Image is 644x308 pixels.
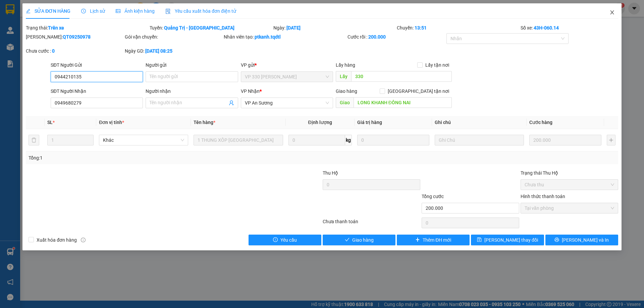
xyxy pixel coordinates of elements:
span: Giao hàng [352,236,374,244]
span: Thêm ĐH mới [423,236,451,244]
div: Nhân viên tạo: [224,33,346,41]
img: icon [165,9,171,14]
div: Chưa cước : [26,47,123,55]
span: Thu Hộ [323,170,338,176]
div: [PERSON_NAME]: [26,33,123,41]
span: edit [26,9,31,13]
span: Khác [103,135,184,145]
div: Ngày: [273,24,396,32]
input: Dọc đường [351,71,452,82]
button: exclamation-circleYêu cầu [249,235,321,245]
span: Giao [336,97,354,108]
button: printer[PERSON_NAME] và In [545,235,618,245]
b: 200.000 [368,34,386,40]
span: [GEOGRAPHIC_DATA] tận nơi [385,87,452,95]
span: Lịch sử [81,8,105,14]
span: Tại văn phòng [525,203,614,213]
button: Close [603,3,622,22]
span: Giao hàng [336,88,357,94]
span: VP Nhận [241,88,260,94]
span: Xuất hóa đơn hàng [34,236,79,244]
span: Tổng cước [422,194,444,199]
span: VP [PERSON_NAME] [6,22,82,45]
div: Cước rồi : [347,33,445,41]
span: Lấy [336,71,351,82]
span: Yêu cầu [280,236,297,244]
b: 0 [52,48,55,54]
button: save[PERSON_NAME] thay đổi [471,235,544,245]
div: VP 330 [PERSON_NAME] [6,6,82,22]
span: Nhận: [87,6,103,13]
span: [PERSON_NAME] và In [562,236,609,244]
span: SL [47,120,53,125]
div: Tuyến: [149,24,273,32]
span: save [477,237,482,243]
span: VP An Sương [245,98,329,108]
div: VP gửi [241,61,333,69]
input: VD: Bàn, Ghế [194,135,283,145]
span: Lấy tận nơi [423,61,452,69]
span: Chưa thu [525,180,614,190]
span: [PERSON_NAME] thay đổi [484,236,538,244]
div: Số xe: [520,24,619,32]
div: SĐT Người Gửi [51,61,143,69]
div: Người gửi [146,61,238,69]
span: picture [116,9,120,13]
div: Ngày GD: [125,47,222,55]
div: Người nhận [146,87,238,95]
b: [DATE] [286,25,301,30]
span: check [345,237,350,243]
span: Đơn vị tính [99,120,124,125]
div: Trạng thái Thu Hộ [521,169,618,177]
b: 13:51 [415,25,427,30]
input: 0 [529,135,601,145]
div: Gói vận chuyển: [125,33,222,41]
span: Cước hàng [529,120,552,125]
span: SỬA ĐƠN HÀNG [26,8,70,14]
span: plus [415,237,420,243]
span: DĐ: [6,25,15,33]
th: Ghi chú [432,116,527,129]
label: Hình thức thanh toán [521,194,565,199]
span: Tên hàng [194,120,215,125]
input: 0 [357,135,429,145]
div: VP An Sương [87,6,134,22]
button: checkGiao hàng [323,235,395,245]
button: plusThêm ĐH mới [397,235,470,245]
input: Ghi Chú [435,135,524,145]
span: close [609,10,615,15]
div: Trạng thái: [25,24,149,32]
span: Định lượng [308,120,332,125]
b: ptkanh.tqdtl [255,34,281,40]
span: info-circle [81,238,86,242]
span: VP 330 Lê Duẫn [245,72,329,82]
span: clock-circle [81,9,86,13]
b: Quảng Trị - [GEOGRAPHIC_DATA] [164,25,234,30]
span: user-add [229,100,234,106]
input: Dọc đường [354,97,452,108]
div: 400.000 [5,49,83,57]
span: Ảnh kiện hàng [116,8,155,14]
button: plus [607,135,615,145]
span: CR : [5,50,15,57]
button: delete [29,135,39,145]
div: SĐT Người Nhận [51,87,143,95]
b: 43H-060.14 [534,25,559,30]
div: Tổng: 1 [29,154,249,162]
span: Giá trị hàng [357,120,382,125]
div: 0938835402 [87,22,134,31]
span: printer [554,237,559,243]
span: exclamation-circle [273,237,278,243]
b: QT09250978 [63,34,91,40]
span: kg [345,135,352,145]
div: Chuyến: [396,24,520,32]
b: Trên xe [48,25,64,30]
span: Lấy hàng [336,62,355,68]
span: Yêu cầu xuất hóa đơn điện tử [165,8,236,14]
div: Chưa thanh toán [322,218,421,230]
b: [DATE] 08:25 [145,48,172,54]
span: Gửi: [6,6,16,13]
